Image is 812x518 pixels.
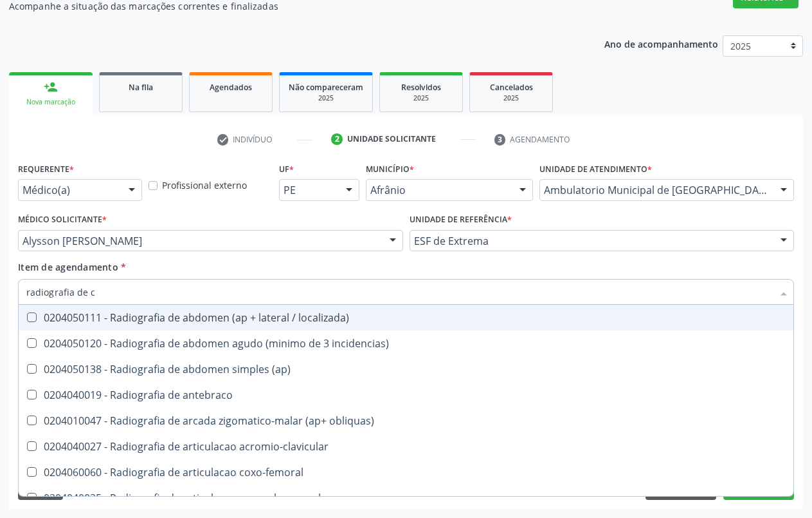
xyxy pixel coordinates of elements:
div: 0204060060 - Radiografia de articulacao coxo-femoral [26,467,786,477]
span: Resolvidos [401,82,441,93]
span: Agendados [210,82,252,93]
label: Unidade de referência [410,210,512,230]
label: Médico Solicitante [18,210,107,230]
p: Ano de acompanhamento [604,35,718,52]
label: Município [366,159,414,179]
div: 0204050111 - Radiografia de abdomen (ap + lateral / localizada) [26,312,786,323]
label: Unidade de atendimento [539,159,652,179]
div: 2 [331,133,343,145]
div: 0204040019 - Radiografia de antebraco [26,390,786,400]
span: Alysson [PERSON_NAME] [23,235,377,247]
span: Na fila [129,82,153,93]
span: PE [284,184,333,197]
span: Não compareceram [289,82,363,93]
div: Unidade solicitante [347,133,436,145]
span: ESF de Extrema [414,235,768,247]
span: Ambulatorio Municipal de [GEOGRAPHIC_DATA] [544,184,768,197]
span: Médico(a) [23,184,116,197]
div: 2025 [389,93,453,103]
div: 0204050120 - Radiografia de abdomen agudo (minimo de 3 incidencias) [26,338,786,349]
div: 0204040027 - Radiografia de articulacao acromio-clavicular [26,441,786,452]
div: person_add [44,80,58,94]
div: 2025 [289,93,363,103]
input: Buscar por procedimentos [26,279,773,305]
label: UF [279,159,294,179]
div: 0204040035 - Radiografia de articulacao escapulo-umeral [26,493,786,503]
span: Item de agendamento [18,261,118,273]
div: Nova marcação [18,97,84,107]
span: Afrânio [370,184,507,197]
div: 0204010047 - Radiografia de arcada zigomatico-malar (ap+ obliquas) [26,416,786,426]
label: Requerente [18,159,74,179]
div: 2025 [479,93,543,103]
label: Profissional externo [162,178,247,192]
span: Cancelados [490,82,533,93]
div: 0204050138 - Radiografia de abdomen simples (ap) [26,364,786,374]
